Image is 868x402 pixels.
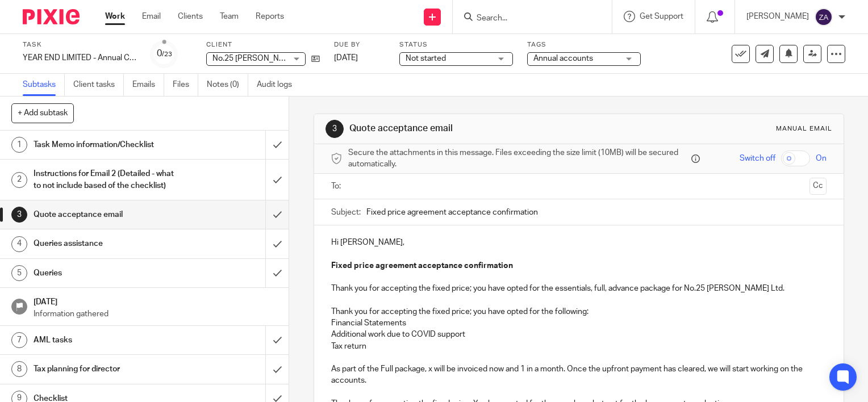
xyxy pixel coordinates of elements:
span: On [816,153,827,164]
a: Clients [178,11,203,22]
strong: Fixed price agreement acceptance confirmation [331,262,513,270]
div: 8 [11,361,27,377]
a: Work [105,11,125,22]
a: Emails [132,74,164,96]
p: Tax return [331,341,827,352]
h1: AML tasks [34,332,181,349]
label: Subject: [331,207,361,218]
img: svg%3E [815,8,833,26]
span: Get Support [640,12,683,20]
p: Additional work due to COVID support [331,329,827,340]
h1: Quote acceptance email [349,123,603,135]
div: YEAR END LIMITED - Annual COMPANY accounts and CT600 return [23,52,136,64]
div: 2 [11,172,27,188]
div: 1 [11,137,27,153]
label: Client [206,40,320,49]
a: Audit logs [257,74,301,96]
h1: Tax planning for director [34,361,181,378]
label: Tags [527,40,641,49]
a: Email [142,11,161,22]
label: Task [23,40,136,49]
div: 5 [11,265,27,281]
div: 4 [11,236,27,252]
a: Reports [256,11,284,22]
p: Hi [PERSON_NAME], [331,237,827,248]
label: To: [331,181,344,192]
div: 3 [325,120,344,138]
h1: Task Memo information/Checklist [34,136,181,153]
button: Cc [809,178,827,195]
p: [PERSON_NAME] [746,11,809,22]
div: 0 [157,47,172,60]
span: Secure the attachments in this message. Files exceeding the size limit (10MB) will be secured aut... [348,147,688,170]
span: No.25 [PERSON_NAME] Ltd [212,55,311,62]
div: 3 [11,207,27,223]
p: Thank you for accepting the fixed price; you have opted for the following: [331,306,827,317]
button: + Add subtask [11,103,74,123]
h1: Queries [34,265,181,282]
a: Subtasks [23,74,65,96]
label: Due by [334,40,385,49]
div: Manual email [776,124,832,133]
h1: Quote acceptance email [34,206,181,223]
span: Not started [406,55,446,62]
span: [DATE] [334,54,358,62]
span: Switch off [740,153,775,164]
p: Information gathered [34,308,278,320]
span: Annual accounts [533,55,593,62]
a: Notes (0) [207,74,248,96]
a: Client tasks [73,74,124,96]
h1: Queries assistance [34,235,181,252]
label: Status [399,40,513,49]
div: 7 [11,332,27,348]
h1: Instructions for Email 2 (Detailed - what to not include based of the checklist) [34,165,181,194]
small: /23 [162,51,172,57]
p: Financial Statements [331,317,827,329]
h1: [DATE] [34,294,278,308]
a: Team [220,11,239,22]
img: Pixie [23,9,80,24]
a: Files [173,74,198,96]
input: Search [475,14,578,24]
p: Thank you for accepting the fixed price; you have opted for the essentials, full, advance package... [331,283,827,294]
p: As part of the Full package, x will be invoiced now and 1 in a month. Once the upfront payment ha... [331,363,827,387]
